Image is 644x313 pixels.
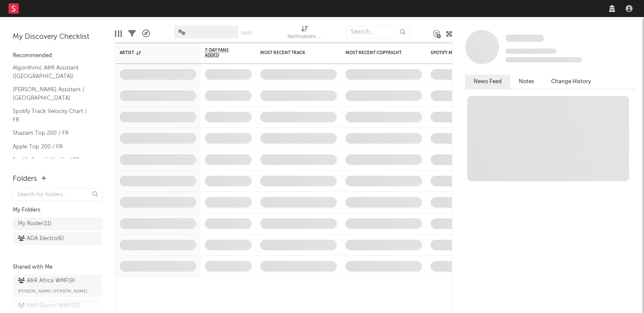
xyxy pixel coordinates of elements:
a: Spotify Search Virality / FR [13,155,94,165]
a: My Roster(11) [13,217,102,230]
div: Spotify Monthly Listeners [431,50,494,55]
button: Change History [543,75,600,89]
input: Search for folders... [13,188,102,201]
div: Most Recent Copyright [345,50,409,55]
div: Folders [13,174,37,184]
button: News Feed [465,75,510,89]
div: My Roster ( 11 ) [18,219,52,229]
div: ADA Electro ( 6 ) [18,234,64,244]
div: A&R Electro WMF ( 25 ) [18,301,80,311]
div: Notifications (Artist) [287,21,322,46]
a: A&R Africa WMF(9)[PERSON_NAME] [PERSON_NAME] [13,275,102,298]
button: Save [241,31,252,35]
a: Shazam Top 200 / FR [13,128,94,138]
button: Notes [510,75,543,89]
div: Artist [120,50,184,55]
div: Edit Columns [115,21,122,46]
a: Apple Top 200 / FR [13,142,94,151]
a: [PERSON_NAME] Assistant / [GEOGRAPHIC_DATA] [13,85,94,102]
span: Some Artist [506,35,544,42]
a: ADA Electro(6) [13,232,102,245]
div: Shared with Me [13,262,102,272]
div: My Discovery Checklist [13,32,102,42]
input: Search... [346,26,410,38]
a: Algorithmic A&R Assistant ([GEOGRAPHIC_DATA]) [13,63,94,81]
div: A&R Africa WMF ( 9 ) [18,276,75,286]
a: Some Artist [506,34,544,43]
a: Spotify Track Velocity Chart / FR [13,107,94,124]
span: [PERSON_NAME] [PERSON_NAME] [18,286,87,296]
div: Recommended [13,51,102,61]
span: 0 fans last week [506,57,582,62]
div: A&R Pipeline [142,21,150,46]
div: Filters [128,21,136,46]
div: Notifications (Artist) [287,32,322,42]
div: My Folders [13,205,102,215]
span: Tracking Since: [DATE] [506,49,557,54]
span: 7-Day Fans Added [205,48,239,58]
div: Most Recent Track [260,50,324,55]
